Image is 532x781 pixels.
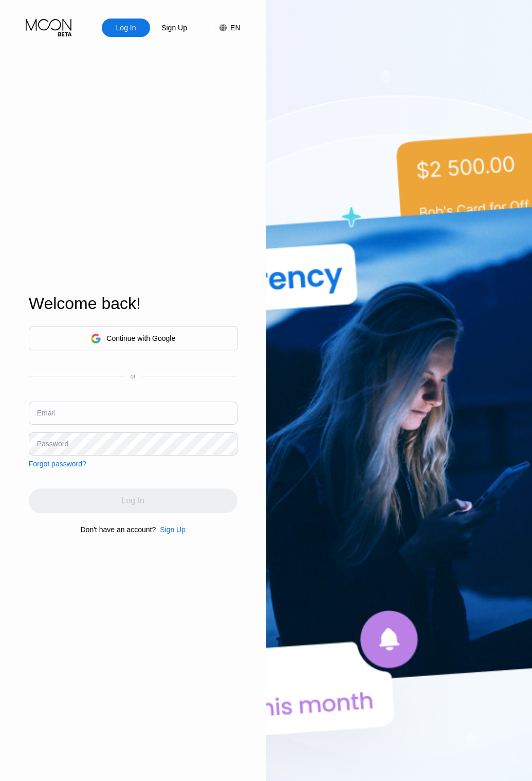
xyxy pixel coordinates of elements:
[160,525,186,534] div: Sign Up
[130,373,136,380] div: or
[150,19,198,37] div: Sign Up
[29,460,86,468] div: Forgot password?
[29,326,237,351] div: Continue with Google
[156,525,186,534] div: Sign Up
[209,19,240,37] div: EN
[81,525,156,534] div: Don't have an account?
[115,23,137,33] div: Log In
[106,334,175,342] div: Continue with Google
[230,24,240,32] div: EN
[160,23,188,33] div: Sign Up
[37,409,55,417] div: Email
[102,19,150,37] div: Log In
[37,440,68,448] div: Password
[29,294,237,313] div: Welcome back!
